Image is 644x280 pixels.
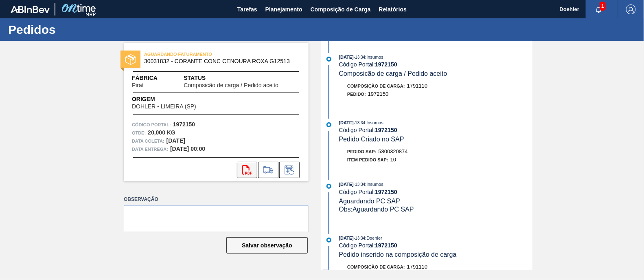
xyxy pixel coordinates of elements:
[354,121,365,125] span: - 13:34
[279,162,300,178] div: Informar alteração no pedido
[339,206,414,213] span: Obs: Aguardando PC SAP
[365,236,382,240] span: : Doehler
[339,242,532,249] div: Código Portal:
[365,55,383,60] span: : Insumos
[258,162,278,178] div: Ir para Composição de Carga
[407,264,428,270] span: 1791110
[365,182,383,187] span: : Insumos
[347,157,388,162] span: Item pedido SAP:
[339,251,457,258] span: Pedido inserido na composição de carga
[347,265,405,269] span: Composição de Carga :
[339,136,404,143] span: Pedido Criado no SAP
[626,4,636,14] img: Logout
[125,54,136,65] img: status
[132,121,171,129] span: Código Portal:
[347,149,377,154] span: Pedido SAP:
[339,189,532,195] div: Código Portal:
[184,74,300,82] span: Status
[375,242,397,249] strong: 1972150
[354,182,365,187] span: - 13:34
[379,148,408,154] span: 5800320874
[237,162,257,178] div: Abrir arquivo PDF
[311,4,371,14] span: Composição de Carga
[326,122,331,127] img: atual
[148,129,175,136] strong: 20,000 KG
[144,58,292,64] span: 30031832 - CORANTE CONC CENOURA ROXA G12513
[379,4,407,14] span: Relatórios
[347,84,405,88] span: Composição de Carga :
[237,4,257,14] span: Tarefas
[600,2,606,11] span: 1
[368,91,389,97] span: 1972150
[132,74,169,82] span: Fábrica
[339,61,532,68] div: Código Portal:
[166,137,185,144] strong: [DATE]
[339,198,400,205] span: Aguardando PC SAP
[170,146,205,152] strong: [DATE] 00:00
[339,70,447,77] span: Composicão de carga / Pedido aceito
[326,238,331,243] img: atual
[354,236,365,240] span: - 13:34
[347,92,366,97] span: Pedido :
[339,236,354,240] span: [DATE]
[326,184,331,189] img: atual
[339,55,354,60] span: [DATE]
[326,57,331,62] img: atual
[365,120,383,125] span: : Insumos
[226,237,308,254] button: Salvar observação
[375,127,397,133] strong: 1972150
[339,182,354,187] span: [DATE]
[132,129,146,137] span: Qtde :
[173,121,195,128] strong: 1972150
[11,6,50,13] img: TNhmsLtSVTkK8tSr43FrP2fwEKptu5GPRR3wAAAABJRU5ErkJggg==
[184,82,278,88] span: Composicão de carga / Pedido aceito
[265,4,302,14] span: Planejamento
[132,104,196,110] span: DOHLER - LIMEIRA (SP)
[407,83,428,89] span: 1791110
[390,157,396,163] span: 10
[8,25,153,34] h1: Pedidos
[339,127,532,133] div: Código Portal:
[375,61,397,68] strong: 1972150
[124,194,309,205] label: Observação
[375,189,397,195] strong: 1972150
[339,120,354,125] span: [DATE]
[354,55,365,60] span: - 13:34
[132,145,168,153] span: Data entrega:
[132,137,164,145] span: Data coleta:
[144,50,258,58] span: AGUARDANDO FATURAMENTO
[132,82,144,88] span: Piraí
[586,4,612,15] button: Notificações
[132,95,219,104] span: Origem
